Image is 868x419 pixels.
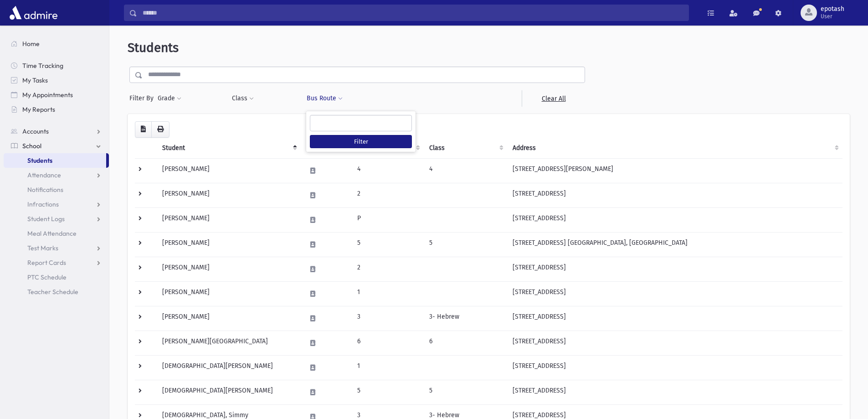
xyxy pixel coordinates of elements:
[352,355,424,380] td: 1
[507,306,842,331] td: [STREET_ADDRESS]
[4,270,109,285] a: PTC Schedule
[507,207,842,232] td: [STREET_ADDRESS]
[157,257,301,281] td: [PERSON_NAME]
[22,91,73,99] span: My Appointments
[157,232,301,257] td: [PERSON_NAME]
[507,232,842,257] td: [STREET_ADDRESS] [GEOGRAPHIC_DATA], [GEOGRAPHIC_DATA]
[22,40,40,48] span: Home
[231,90,254,107] button: Class
[22,76,48,84] span: My Tasks
[157,90,182,107] button: Grade
[306,90,343,107] button: Bus Route
[4,153,106,168] a: Students
[157,183,301,207] td: [PERSON_NAME]
[4,226,109,241] a: Meal Attendance
[507,380,842,404] td: [STREET_ADDRESS]
[507,183,842,207] td: [STREET_ADDRESS]
[27,244,58,252] span: Test Marks
[27,273,67,281] span: PTC Schedule
[352,380,424,404] td: 5
[352,257,424,281] td: 2
[7,4,60,22] img: AdmirePro
[128,40,179,55] span: Students
[151,121,169,138] button: Print
[310,135,412,148] button: Filter
[507,281,842,306] td: [STREET_ADDRESS]
[352,306,424,331] td: 3
[4,88,109,102] a: My Appointments
[157,207,301,232] td: [PERSON_NAME]
[22,127,49,135] span: Accounts
[424,331,507,355] td: 6
[507,257,842,281] td: [STREET_ADDRESS]
[4,36,109,51] a: Home
[22,142,41,150] span: School
[27,186,63,194] span: Notifications
[4,285,109,299] a: Teacher Schedule
[424,138,507,159] th: Class: activate to sort column ascending
[27,259,66,267] span: Report Cards
[22,105,55,114] span: My Reports
[424,306,507,331] td: 3- Hebrew
[4,212,109,226] a: Student Logs
[352,232,424,257] td: 5
[129,93,157,103] span: Filter By
[507,331,842,355] td: [STREET_ADDRESS]
[22,62,63,70] span: Time Tracking
[821,13,844,20] span: User
[821,5,844,13] span: epotash
[157,306,301,331] td: [PERSON_NAME]
[27,200,59,208] span: Infractions
[4,73,109,88] a: My Tasks
[4,255,109,270] a: Report Cards
[4,58,109,73] a: Time Tracking
[157,138,301,159] th: Student: activate to sort column descending
[507,158,842,183] td: [STREET_ADDRESS][PERSON_NAME]
[4,124,109,139] a: Accounts
[507,355,842,380] td: [STREET_ADDRESS]
[522,90,585,107] a: Clear All
[424,158,507,183] td: 4
[157,331,301,355] td: [PERSON_NAME][GEOGRAPHIC_DATA]
[352,331,424,355] td: 6
[4,102,109,117] a: My Reports
[157,355,301,380] td: [DEMOGRAPHIC_DATA][PERSON_NAME]
[27,156,52,165] span: Students
[4,168,109,182] a: Attendance
[27,229,77,238] span: Meal Attendance
[352,183,424,207] td: 2
[135,121,152,138] button: CSV
[157,158,301,183] td: [PERSON_NAME]
[4,241,109,255] a: Test Marks
[157,281,301,306] td: [PERSON_NAME]
[424,232,507,257] td: 5
[507,138,842,159] th: Address: activate to sort column ascending
[4,139,109,153] a: School
[4,182,109,197] a: Notifications
[27,288,78,296] span: Teacher Schedule
[424,380,507,404] td: 5
[352,158,424,183] td: 4
[137,5,688,21] input: Search
[352,281,424,306] td: 1
[157,380,301,404] td: [DEMOGRAPHIC_DATA][PERSON_NAME]
[4,197,109,212] a: Infractions
[27,215,65,223] span: Student Logs
[27,171,61,179] span: Attendance
[352,207,424,232] td: P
